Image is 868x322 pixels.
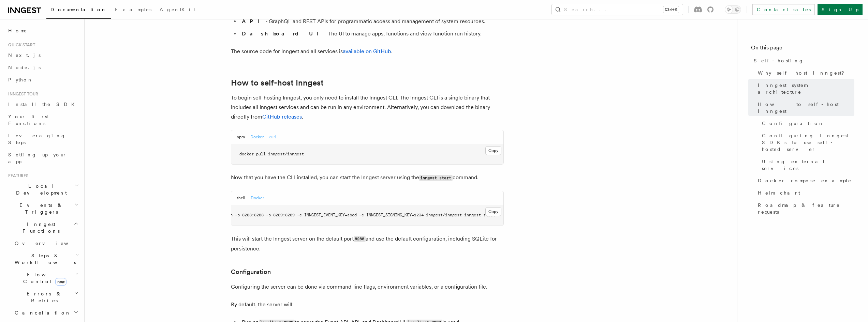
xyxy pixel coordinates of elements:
[762,120,824,127] span: Configuration
[5,74,80,86] a: Python
[5,42,35,48] span: Quick start
[755,98,854,117] a: How to self-host Inngest
[485,207,501,216] button: Copy
[55,278,67,286] span: new
[5,110,80,129] a: Your first Functions
[758,177,852,184] span: Docker compose example
[50,7,107,12] span: Documentation
[5,173,28,179] span: Features
[5,221,74,234] span: Inngest Functions
[5,180,80,199] button: Local Development
[5,202,74,215] span: Events & Triggers
[758,82,854,95] span: Inngest system architecture
[8,65,41,70] span: Node.js
[231,78,324,88] a: How to self-host Inngest
[8,133,66,145] span: Leveraging Steps
[5,199,80,218] button: Events & Triggers
[12,307,80,319] button: Cancellation
[231,267,271,277] a: Configuration
[231,173,504,183] p: Now that you have the CLI installed, you can start the Inngest server using the command.
[240,29,504,39] li: - The UI to manage apps, functions and view function run history.
[8,102,79,107] span: Install the SDK
[12,237,80,249] a: Overview
[250,130,264,144] button: Docker
[354,236,366,242] code: 8288
[242,30,325,37] strong: Dashboard UI
[751,55,854,67] a: Self-hosting
[160,7,196,12] span: AgentKit
[752,4,815,15] a: Contact sales
[343,48,391,55] a: available on GitHub
[111,2,156,18] a: Examples
[419,175,453,181] code: inngest start
[262,113,302,120] a: GitHub releases
[231,93,504,122] p: To begin self-hosting Inngest, you only need to install the Inngest CLI. The Inngest CLI is a sin...
[156,2,200,18] a: AgentKit
[758,202,854,215] span: Roadmap & feature requests
[237,130,245,144] button: npm
[12,249,80,269] button: Steps & Workflows
[762,158,854,172] span: Using external services
[12,290,74,304] span: Errors & Retries
[12,288,80,307] button: Errors & Retries
[818,4,863,15] a: Sign Up
[231,234,504,254] p: This will start the Inngest server on the default port and use the default configuration, includi...
[5,49,80,61] a: Next.js
[755,199,854,218] a: Roadmap & feature requests
[751,44,854,55] h4: On this page
[115,7,151,12] span: Examples
[755,79,854,98] a: Inngest system architecture
[754,57,804,64] span: Self-hosting
[759,155,854,174] a: Using external services
[762,132,854,153] span: Configuring Inngest SDKs to use self-hosted server
[231,47,504,56] p: The source code for Inngest and all services is .
[485,146,501,155] button: Copy
[5,61,80,74] a: Node.js
[237,191,245,205] button: shell
[758,70,849,76] span: Why self-host Inngest?
[5,183,74,196] span: Local Development
[12,271,75,285] span: Flow Control
[755,67,854,79] a: Why self-host Inngest?
[12,269,80,288] button: Flow Controlnew
[8,27,27,34] span: Home
[8,77,33,82] span: Python
[5,91,38,97] span: Inngest tour
[231,282,504,292] p: Configuring the server can be done via command-line flags, environment variables, or a configurat...
[209,213,495,217] span: docker run -p 8288:8288 -p 8289:8289 -e INNGEST_EVENT_KEY=abcd -e INNGEST_SIGNING_KEY=1234 innges...
[8,52,41,58] span: Next.js
[12,252,76,266] span: Steps & Workflows
[5,98,80,110] a: Install the SDK
[269,130,276,144] button: curl
[46,2,111,19] a: Documentation
[240,17,504,26] li: - GraphQL and REST APIs for programmatic access and management of system resources.
[242,18,265,25] strong: API
[231,300,504,309] p: By default, the server will:
[5,25,80,37] a: Home
[759,117,854,129] a: Configuration
[755,187,854,199] a: Helm chart
[5,149,80,168] a: Setting up your app
[725,5,741,14] button: Toggle dark mode
[251,191,264,205] button: Docker
[15,241,85,246] span: Overview
[758,101,854,114] span: How to self-host Inngest
[12,309,71,316] span: Cancellation
[552,4,683,15] button: Search...Ctrl+K
[5,129,80,149] a: Leveraging Steps
[755,174,854,187] a: Docker compose example
[663,6,679,13] kbd: Ctrl+K
[759,129,854,155] a: Configuring Inngest SDKs to use self-hosted server
[8,152,67,164] span: Setting up your app
[8,114,49,126] span: Your first Functions
[239,152,304,156] span: docker pull inngest/inngest
[5,218,80,237] button: Inngest Functions
[758,189,800,196] span: Helm chart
